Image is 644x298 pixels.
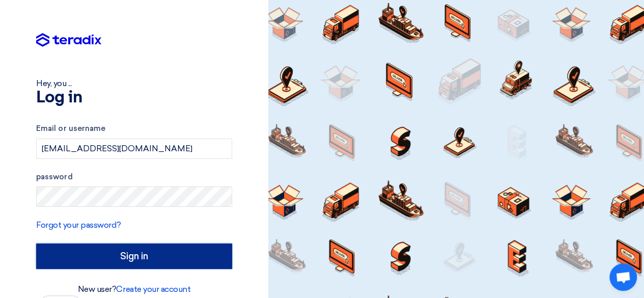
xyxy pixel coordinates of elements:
input: Sign in [36,243,232,269]
a: Create your account [116,284,190,294]
div: Open chat [609,263,637,291]
font: Log in [36,90,82,106]
font: password [36,172,73,181]
input: Enter your business email or username [36,139,232,159]
a: Forgot your password? [36,220,121,230]
font: New user? [78,284,117,294]
font: Email or username [36,124,105,133]
font: Hey, you ... [36,78,72,88]
img: Teradix logo [36,33,101,47]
